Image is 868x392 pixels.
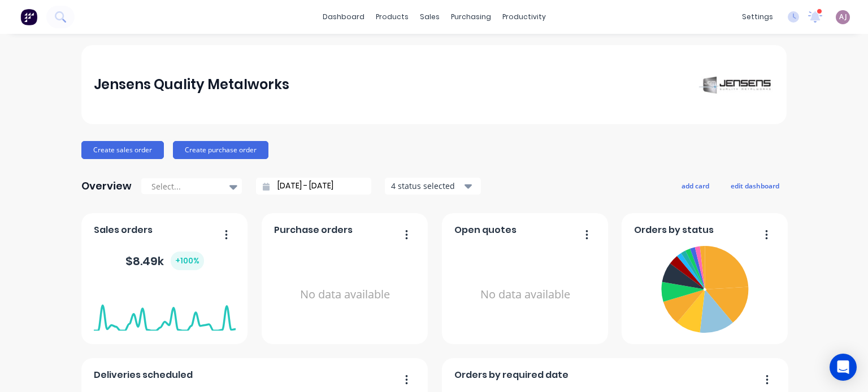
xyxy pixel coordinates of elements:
div: purchasing [445,8,497,25]
span: Orders by status [634,223,714,237]
div: Open Intercom Messenger [830,354,857,381]
button: Create sales order [81,141,164,159]
span: Purchase orders [274,223,353,237]
div: productivity [497,8,552,25]
span: Open quotes [454,223,517,237]
img: Factory [20,8,37,25]
button: Create purchase order [173,141,268,159]
div: $ 8.49k [125,252,204,270]
div: + 100 % [171,252,204,270]
div: Overview [81,175,132,197]
a: dashboard [317,8,370,25]
div: 4 status selected [391,180,462,192]
button: add card [674,178,717,193]
span: AJ [839,12,847,22]
div: Jensens Quality Metalworks [94,73,289,96]
div: products [370,8,414,25]
div: sales [414,8,445,25]
button: 4 status selected [385,178,481,195]
div: No data available [274,241,416,348]
div: No data available [454,241,596,348]
span: Deliveries scheduled [94,368,193,382]
div: settings [736,8,779,25]
img: Jensens Quality Metalworks [695,73,774,96]
span: Sales orders [94,223,153,237]
button: edit dashboard [723,178,787,193]
span: Orders by required date [454,368,568,382]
